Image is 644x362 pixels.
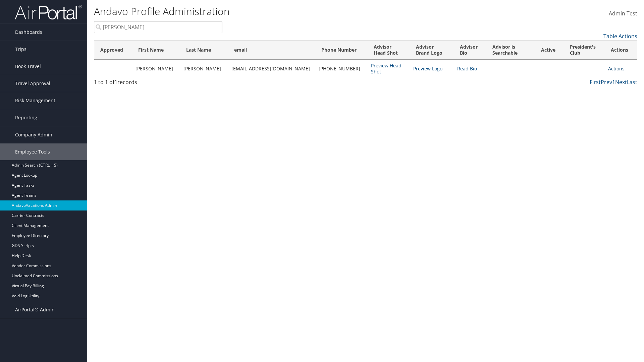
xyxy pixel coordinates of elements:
[94,21,222,33] input: Search
[114,78,117,86] span: 1
[457,65,477,72] a: Read Bio
[609,10,637,17] span: Admin Test
[410,41,454,60] th: Advisor Brand Logo: activate to sort column ascending
[15,24,42,41] span: Dashboards
[15,58,41,75] span: Book Travel
[486,41,535,60] th: Advisor is Searchable: activate to sort column ascending
[15,4,82,20] img: airportal-logo.png
[94,78,222,89] div: 1 to 1 of records
[603,33,637,40] a: Table Actions
[627,78,637,86] a: Last
[15,109,37,126] span: Reporting
[132,60,180,78] td: [PERSON_NAME]
[315,41,368,60] th: Phone Number: activate to sort column ascending
[94,41,132,60] th: Approved: activate to sort column ascending
[228,41,315,60] th: email: activate to sort column ascending
[535,41,564,60] th: Active: activate to sort column ascending
[608,65,625,72] a: Actions
[454,41,486,60] th: Advisor Bio: activate to sort column ascending
[15,301,55,318] span: AirPortal® Admin
[315,60,368,78] td: [PHONE_NUMBER]
[601,78,612,86] a: Prev
[180,41,228,60] th: Last Name: activate to sort column ascending
[413,65,442,72] a: Preview Logo
[228,60,315,78] td: [EMAIL_ADDRESS][DOMAIN_NAME]
[590,78,601,86] a: First
[368,41,410,60] th: Advisor Head Shot: activate to sort column ascending
[15,143,50,160] span: Employee Tools
[371,62,401,75] a: Preview Head Shot
[15,41,26,58] span: Trips
[564,41,605,60] th: President's Club: activate to sort column ascending
[15,126,52,143] span: Company Admin
[609,3,637,24] a: Admin Test
[605,41,637,60] th: Actions
[180,60,228,78] td: [PERSON_NAME]
[612,78,615,86] a: 1
[94,4,456,18] h1: Andavo Profile Administration
[132,41,180,60] th: First Name: activate to sort column ascending
[15,92,55,109] span: Risk Management
[615,78,627,86] a: Next
[15,75,50,92] span: Travel Approval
